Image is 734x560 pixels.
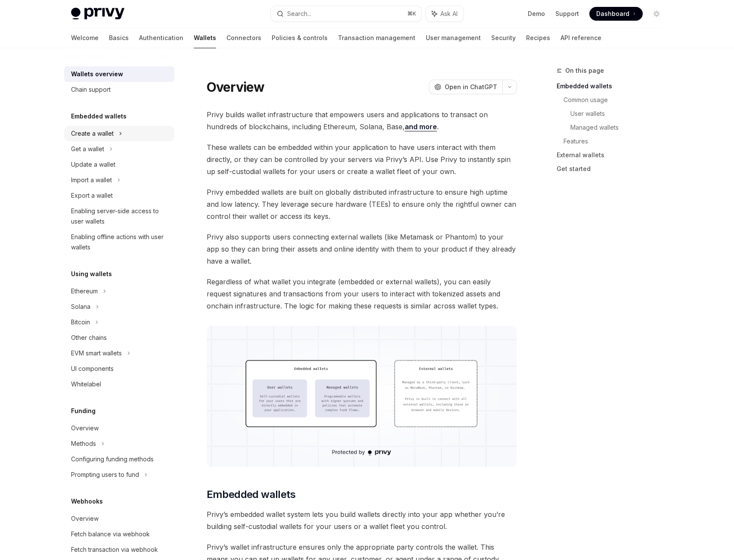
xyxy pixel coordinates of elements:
div: Overview [71,423,99,433]
div: Other chains [71,333,107,343]
a: Support [555,9,579,18]
div: UI components [71,364,114,374]
a: Fetch transaction via webhook [64,542,174,557]
div: Get a wallet [71,144,104,154]
span: Privy embedded wallets are built on globally distributed infrastructure to ensure high uptime and... [207,186,517,222]
div: Enabling server-side access to user wallets [71,206,169,227]
a: Configuring funding methods [64,451,174,467]
a: Transaction management [338,28,415,48]
a: Features [564,134,670,148]
a: Demo [528,9,545,18]
div: Solana [71,302,90,312]
a: Embedded wallets [557,79,670,93]
a: Other chains [64,330,174,345]
a: Enabling offline actions with user wallets [64,229,174,255]
a: User wallets [570,107,670,121]
a: Export a wallet [64,188,174,203]
a: Basics [109,28,129,48]
div: Chain support [71,84,111,95]
button: Open in ChatGPT [429,80,502,94]
div: Prompting users to fund [71,470,139,480]
a: Security [491,28,516,48]
div: Bitcoin [71,317,90,327]
span: These wallets can be embedded within your application to have users interact with them directly, ... [207,141,517,177]
img: light logo [71,8,124,20]
a: Wallets overview [64,66,174,82]
div: Ethereum [71,286,98,296]
h5: Using wallets [71,269,112,279]
span: Privy’s embedded wallet system lets you build wallets directly into your app whether you’re build... [207,508,517,532]
a: User management [426,28,481,48]
div: Export a wallet [71,190,113,201]
a: External wallets [557,148,670,162]
a: Chain support [64,82,174,97]
button: Toggle dark mode [650,7,663,21]
span: Open in ChatGPT [445,83,497,91]
div: Import a wallet [71,175,112,185]
span: Regardless of what wallet you integrate (embedded or external wallets), you can easily request si... [207,276,517,312]
div: Whitelabel [71,379,101,389]
div: Configuring funding methods [71,454,154,464]
div: Search... [287,9,311,19]
span: Privy also supports users connecting external wallets (like Metamask or Phantom) to your app so t... [207,231,517,267]
a: Recipes [526,28,550,48]
a: UI components [64,361,174,376]
span: Dashboard [596,9,629,18]
a: Connectors [226,28,261,48]
span: ⌘ K [407,10,416,17]
a: Overview [64,511,174,526]
span: Ask AI [440,9,458,18]
a: Whitelabel [64,376,174,392]
div: Wallets overview [71,69,123,79]
div: EVM smart wallets [71,348,122,358]
span: On this page [565,65,604,76]
a: Overview [64,420,174,436]
a: Managed wallets [570,121,670,134]
a: Common usage [564,93,670,107]
a: Update a wallet [64,157,174,172]
div: Enabling offline actions with user wallets [71,232,169,252]
a: Wallets [194,28,216,48]
div: Overview [71,513,99,524]
button: Ask AI [426,6,464,22]
button: Search...⌘K [271,6,421,22]
a: Policies & controls [272,28,328,48]
a: and more [405,122,437,131]
div: Methods [71,439,96,449]
a: API reference [561,28,601,48]
h5: Funding [71,406,96,416]
a: Dashboard [589,7,643,21]
div: Fetch balance via webhook [71,529,150,539]
img: images/walletoverview.png [207,326,517,467]
a: Enabling server-side access to user wallets [64,203,174,229]
a: Welcome [71,28,99,48]
a: Fetch balance via webhook [64,526,174,542]
span: Privy builds wallet infrastructure that empowers users and applications to transact on hundreds o... [207,109,517,133]
span: Embedded wallets [207,488,295,501]
div: Update a wallet [71,159,115,170]
div: Create a wallet [71,128,114,139]
h5: Webhooks [71,496,103,507]
h5: Embedded wallets [71,111,127,121]
h1: Overview [207,79,265,95]
a: Get started [557,162,670,176]
div: Fetch transaction via webhook [71,544,158,555]
a: Authentication [139,28,183,48]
